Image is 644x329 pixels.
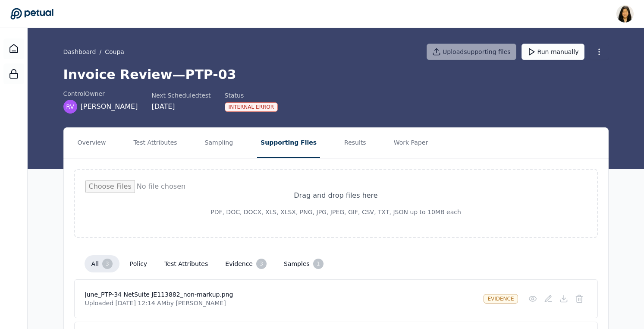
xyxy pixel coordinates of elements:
[74,128,110,158] button: Overview
[151,91,210,100] div: Next Scheduled test
[63,89,138,98] div: control Owner
[390,128,432,158] button: Work Paper
[225,102,278,112] div: Internal Error
[64,128,608,158] nav: Tabs
[85,255,119,272] button: all 3
[556,291,572,307] button: Download File
[225,91,278,100] div: Status
[201,128,237,158] button: Sampling
[313,259,324,269] div: 1
[102,259,113,269] div: 3
[277,255,330,272] button: samples 1
[63,67,609,82] h1: Invoice Review — PTP-03
[521,44,584,60] button: Run manually
[3,38,24,59] a: Dashboard
[85,299,477,307] p: Uploaded [DATE] 12:14 AM by [PERSON_NAME]
[157,256,215,272] button: test attributes
[10,8,53,20] a: Go to Dashboard
[540,291,556,307] button: Add/Edit Description
[525,291,540,307] button: Preview File (hover for quick preview, click for full view)
[151,101,210,112] div: [DATE]
[3,63,24,84] a: SOC
[484,294,518,304] div: evidence
[123,256,154,272] button: policy
[66,102,74,111] span: RV
[130,128,180,158] button: Test Attributes
[85,290,477,299] h4: June_PTP-34 NetSuite JE113882_non-markup.png
[616,5,634,22] img: Renee Park
[105,47,124,56] button: Coupa
[63,47,124,56] div: /
[63,47,96,56] a: Dashboard
[218,255,273,272] button: evidence 3
[341,128,370,158] button: Results
[256,259,267,269] div: 3
[257,128,320,158] button: Supporting Files
[81,101,138,112] span: [PERSON_NAME]
[572,291,587,307] button: Delete File
[427,44,516,60] button: Uploadsupporting files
